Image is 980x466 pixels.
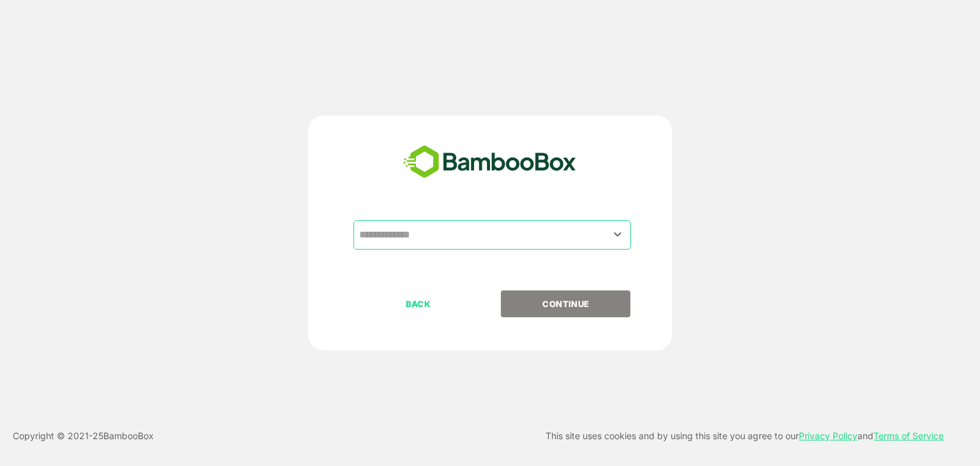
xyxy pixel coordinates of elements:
p: BACK [355,297,482,311]
a: Privacy Policy [799,430,857,441]
p: CONTINUE [502,297,630,311]
button: Open [609,226,627,243]
button: BACK [353,290,483,317]
button: CONTINUE [501,290,630,317]
p: Copyright © 2021- 25 BambooBox [13,428,154,444]
a: Terms of Service [873,430,944,441]
p: This site uses cookies and by using this site you agree to our and [546,428,944,444]
img: bamboobox [396,141,583,183]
